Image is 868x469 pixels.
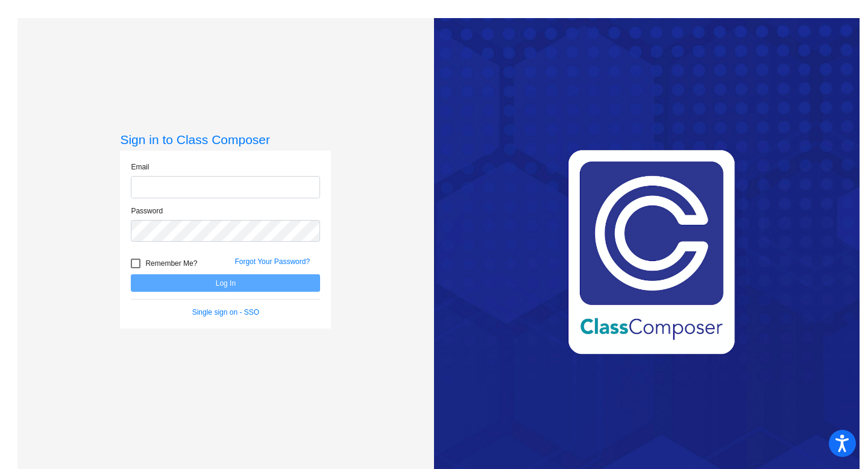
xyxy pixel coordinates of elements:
button: Log In [131,274,320,292]
label: Password [131,206,163,216]
label: Email [131,162,149,172]
a: Single sign on - SSO [192,308,259,316]
span: Remember Me? [145,256,197,271]
h3: Sign in to Class Composer [120,132,331,147]
a: Forgot Your Password? [234,257,310,266]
